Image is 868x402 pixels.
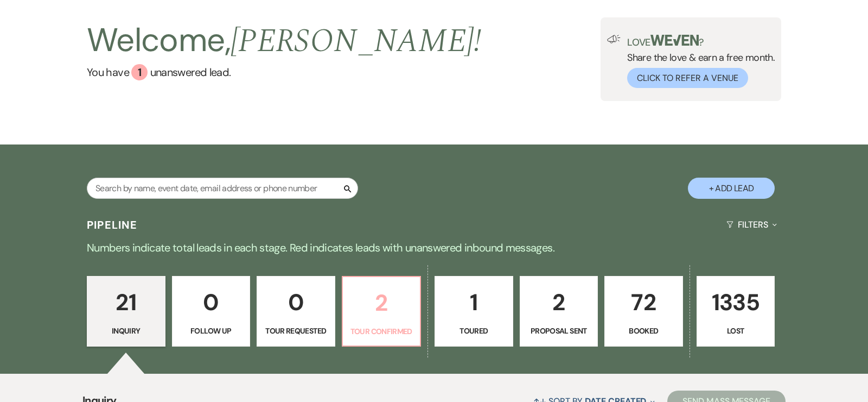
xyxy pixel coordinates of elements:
div: 1 [131,64,148,80]
p: 2 [527,284,591,321]
p: Lost [704,325,768,337]
p: 1 [442,284,506,321]
input: Search by name, event date, email address or phone number [87,178,358,199]
button: + Add Lead [688,178,775,199]
p: Inquiry [94,325,158,337]
h2: Welcome, [87,17,481,64]
a: 2Proposal Sent [520,276,598,347]
p: Booked [611,325,676,337]
span: [PERSON_NAME] ! [231,16,481,66]
a: You have 1 unanswered lead. [87,64,481,80]
a: 2Tour Confirmed [342,276,422,347]
p: 21 [94,284,158,321]
p: Numbers indicate total leads in each stage. Red indicates leads with unanswered inbound messages. [43,239,825,256]
a: 0Tour Requested [257,276,335,347]
p: 72 [611,284,676,321]
a: 0Follow Up [172,276,251,347]
p: 0 [264,284,328,321]
a: 72Booked [604,276,683,347]
a: 21Inquiry [87,276,165,347]
p: 2 [349,285,414,321]
p: Proposal Sent [527,325,591,337]
p: Follow Up [179,325,244,337]
a: 1Toured [435,276,513,347]
p: Love ? [627,35,775,47]
p: 0 [179,284,244,321]
img: loud-speaker-illustration.svg [607,35,621,43]
button: Click to Refer a Venue [627,68,748,88]
h3: Pipeline [87,217,138,233]
p: Toured [442,325,506,337]
button: Filters [722,210,781,239]
p: Tour Confirmed [349,325,414,337]
a: 1335Lost [697,276,775,347]
div: Share the love & earn a free month. [621,35,775,88]
p: 1335 [704,284,768,321]
img: weven-logo-green.svg [650,35,699,46]
p: Tour Requested [264,325,328,337]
